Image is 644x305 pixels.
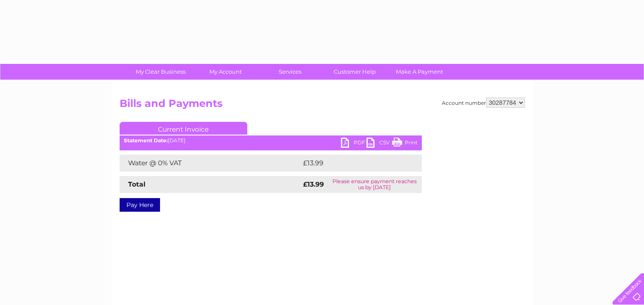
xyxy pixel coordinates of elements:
a: CSV [366,138,392,150]
a: Make A Payment [384,64,455,80]
div: Account number [442,98,525,108]
a: Customer Help [320,64,390,80]
a: My Account [190,64,260,80]
td: Please ensure payment reaches us by [DATE] [327,176,421,193]
td: £13.99 [301,155,404,172]
a: Current Invoice [120,122,247,135]
h2: Bills and Payments [120,98,525,114]
div: [DATE] [120,138,422,144]
a: Pay Here [120,198,160,212]
a: Services [255,64,325,80]
a: PDF [341,138,366,150]
strong: £13.99 [303,180,324,188]
strong: Total [128,180,146,188]
a: Print [392,138,418,150]
b: Statement Date: [124,137,168,144]
a: My Clear Business [126,64,196,80]
td: Water @ 0% VAT [120,155,301,172]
